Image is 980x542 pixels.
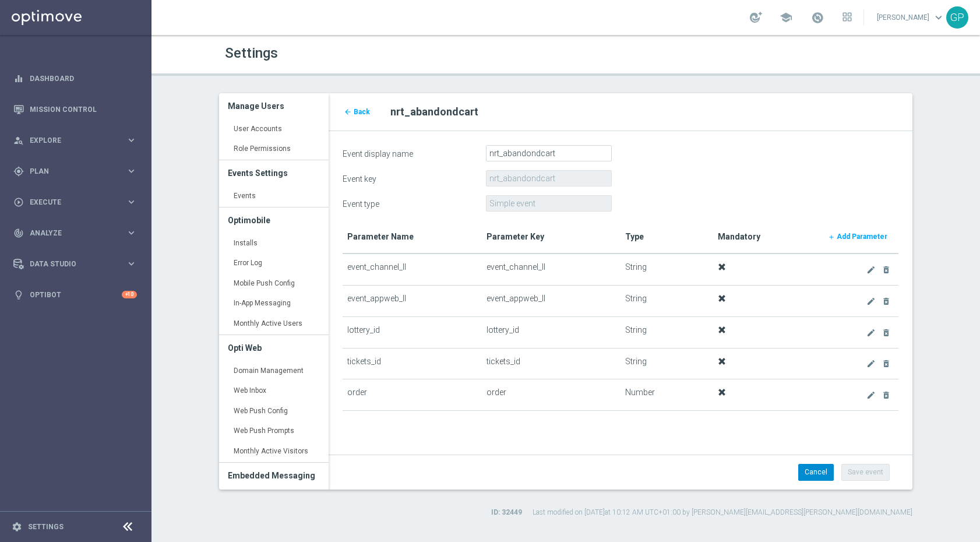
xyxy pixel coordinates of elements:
a: Mobile Push Config [219,273,329,294]
span: Data Studio [30,261,126,268]
i: arrow_back [344,108,352,116]
a: Installs [219,233,329,254]
i: keyboard_arrow_right [126,166,137,177]
button: Mission Control [13,105,138,114]
button: gps_fixed Plan keyboard_arrow_right [13,167,138,176]
div: GP [946,6,968,29]
i: delete_forever [882,297,891,306]
button: Data Studio keyboard_arrow_right [13,259,138,269]
span: Plan [30,168,126,175]
a: Settings [28,523,64,530]
i: play_circle_outline [13,197,24,207]
i: delete_forever [882,390,891,400]
button: lightbulb Optibot +10 [13,290,138,300]
label: Last modified on [DATE] at 10:12 AM UTC+01:00 by [PERSON_NAME][EMAIL_ADDRESS][PERSON_NAME][DOMAIN... [533,508,912,518]
div: Analyze [13,228,126,238]
td: tickets_id [343,348,481,379]
div: Data Studio [13,259,126,269]
th: Type [621,220,713,254]
td: event_appweb_ll [482,286,621,317]
span: school [780,11,792,24]
a: Optibot [30,279,122,310]
td: order [482,379,621,411]
i: person_search [13,135,24,146]
td: event_channel_ll [343,254,481,285]
span: Execute [30,199,126,206]
i: create [866,265,876,274]
button: Save event [841,464,890,480]
button: equalizer Dashboard [13,74,138,83]
a: Web Push Prompts [219,421,329,442]
button: track_changes Analyze keyboard_arrow_right [13,228,138,238]
i: add [828,234,835,241]
a: Role Permissions [219,139,329,160]
i: settings [12,522,22,532]
h3: Manage Users [228,93,320,119]
i: create [866,359,876,368]
div: Dashboard [13,63,137,94]
i: create [866,328,876,337]
i: keyboard_arrow_right [126,258,137,269]
h3: Opti Web [228,335,320,361]
a: In-App Messaging [219,293,329,314]
i: track_changes [13,228,24,238]
th: Parameter Name [343,220,481,254]
i: delete_forever [882,328,891,337]
td: Number [621,379,713,411]
div: Plan [13,166,126,177]
i: keyboard_arrow_right [126,135,137,146]
td: event_appweb_ll [343,286,481,317]
a: Web Inbox [219,381,329,402]
h3: Events Settings [228,160,320,186]
i: create [866,297,876,306]
a: Error Log [219,253,329,274]
i: delete_forever [882,359,891,368]
div: Optibot [13,279,137,310]
a: User Accounts [219,119,329,140]
td: tickets_id [482,348,621,379]
i: delete_forever [882,265,891,274]
span: Back [354,108,370,116]
div: Execute [13,197,126,207]
i: lightbulb [13,290,24,300]
button: person_search Explore keyboard_arrow_right [13,136,138,145]
div: Explore [13,135,126,146]
span: keyboard_arrow_down [932,11,945,24]
span: Analyze [30,230,126,237]
label: Event key [334,170,477,184]
label: Event display name [334,145,477,159]
a: Dashboard [30,63,137,94]
td: String [621,254,713,285]
td: order [343,379,481,411]
a: Domain Management [219,361,329,382]
a: Monthly Active Users [219,314,329,335]
h2: nrt_abandondcart [390,105,898,119]
a: [PERSON_NAME]keyboard_arrow_down [876,9,946,26]
label: Event type [334,195,477,209]
td: String [621,286,713,317]
td: event_channel_ll [482,254,621,285]
button: play_circle_outline Execute keyboard_arrow_right [13,198,138,207]
div: Mission Control [13,94,137,125]
i: keyboard_arrow_right [126,196,137,207]
a: Monthly Active Visitors [219,441,329,462]
a: Container Management [219,488,329,509]
td: lottery_id [343,316,481,348]
h3: Optimobile [228,207,320,233]
td: lottery_id [482,316,621,348]
th: Mandatory [713,220,806,254]
td: String [621,316,713,348]
span: Explore [30,137,126,144]
b: Add Parameter [837,233,887,241]
a: Events [219,186,329,207]
i: keyboard_arrow_right [126,227,137,238]
th: Parameter Key [482,220,621,254]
